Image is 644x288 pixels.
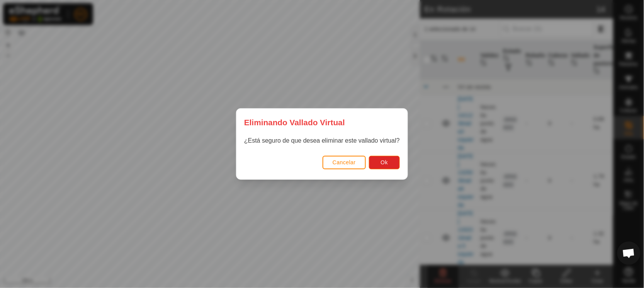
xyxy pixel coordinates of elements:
span: Cancelar [333,159,356,165]
button: Cancelar [323,156,366,169]
span: Ok [381,159,388,165]
button: Ok [369,156,400,169]
p: ¿Está seguro de que desea eliminar este vallado virtual? [244,136,400,145]
span: Eliminando Vallado Virtual [244,116,345,128]
a: Chat abierto [617,242,641,265]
